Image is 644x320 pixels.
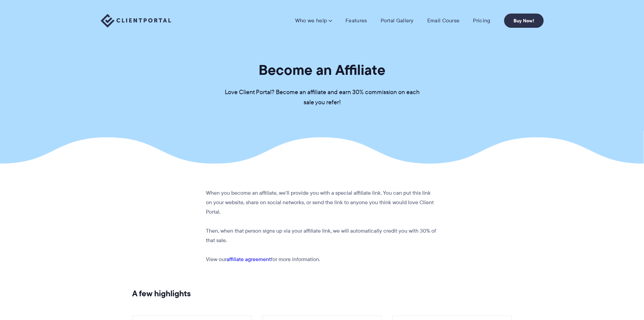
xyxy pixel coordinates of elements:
[206,226,436,245] p: Then, when that person signs up via your affiliate link, we will automatically credit you with 30...
[345,17,367,24] a: Features
[206,188,436,217] p: When you become an affiliate, we’ll provide you with a special affiliate link. You can put this l...
[221,87,424,108] p: Love Client Portal? Become an affiliate and earn 30% commission on each sale you refer!
[132,289,512,299] h3: A few highlights
[504,14,544,28] a: Buy Now!
[259,61,385,79] h1: Become an Affiliate
[226,255,271,263] a: affiliate agreement
[427,17,460,24] a: Email Course
[381,17,414,24] a: Portal Gallery
[206,255,436,264] p: View our for more information.
[473,17,490,24] a: Pricing
[295,17,332,24] a: Who we help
